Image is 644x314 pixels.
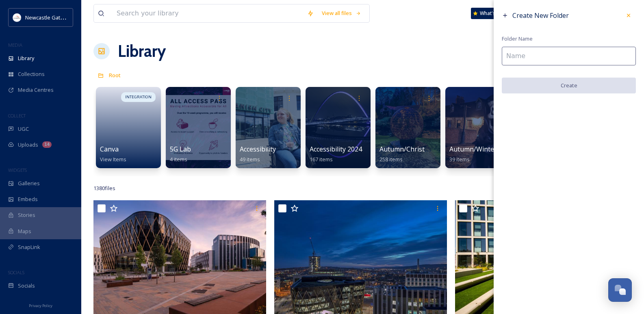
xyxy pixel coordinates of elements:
[471,8,512,19] a: What's New
[18,141,38,149] span: Uploads
[100,145,119,154] span: Canva
[240,145,276,154] span: Accessibility
[170,156,187,163] span: 4 items
[13,13,21,22] img: DqD9wEUd_400x400.jpg
[18,125,29,133] span: UGC
[18,227,31,235] span: Maps
[125,94,152,100] span: INTEGRATION
[502,35,533,43] span: Folder Name
[379,145,479,163] a: Autumn/Christmas Campaign 25258 items
[379,145,479,154] span: Autumn/Christmas Campaign 25
[18,70,45,78] span: Collections
[100,156,126,163] span: View Items
[18,243,40,251] span: SnapLink
[310,145,362,154] span: Accessibility 2024
[310,145,362,163] a: Accessibility 2024167 items
[449,156,470,163] span: 39 items
[25,13,100,21] span: Newcastle Gateshead Initiative
[318,5,365,21] a: View all files
[512,11,569,20] span: Create New Folder
[113,4,303,22] input: Search your library
[240,156,260,163] span: 49 items
[18,180,40,187] span: Galleries
[93,184,115,192] span: 1380 file s
[8,42,22,48] span: MEDIA
[18,282,35,290] span: Socials
[109,71,121,79] span: Root
[170,145,191,154] span: 5G Lab
[18,211,35,219] span: Stories
[8,113,26,119] span: COLLECT
[29,303,52,308] span: Privacy Policy
[118,39,166,63] a: Library
[8,269,24,275] span: SOCIALS
[502,47,636,65] input: Name
[93,83,163,168] a: INTEGRATIONCanvaView Items
[240,145,276,163] a: Accessibility49 items
[608,278,632,302] button: Open Chat
[42,141,52,148] div: 14
[379,156,403,163] span: 258 items
[449,145,579,154] span: Autumn/Winter Partner Submissions 2025
[109,70,121,80] a: Root
[18,195,38,203] span: Embeds
[18,54,34,62] span: Library
[18,86,54,94] span: Media Centres
[170,145,191,163] a: 5G Lab4 items
[502,78,636,93] button: Create
[29,300,52,310] a: Privacy Policy
[310,156,333,163] span: 167 items
[8,167,27,173] span: WIDGETS
[449,145,579,163] a: Autumn/Winter Partner Submissions 202539 items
